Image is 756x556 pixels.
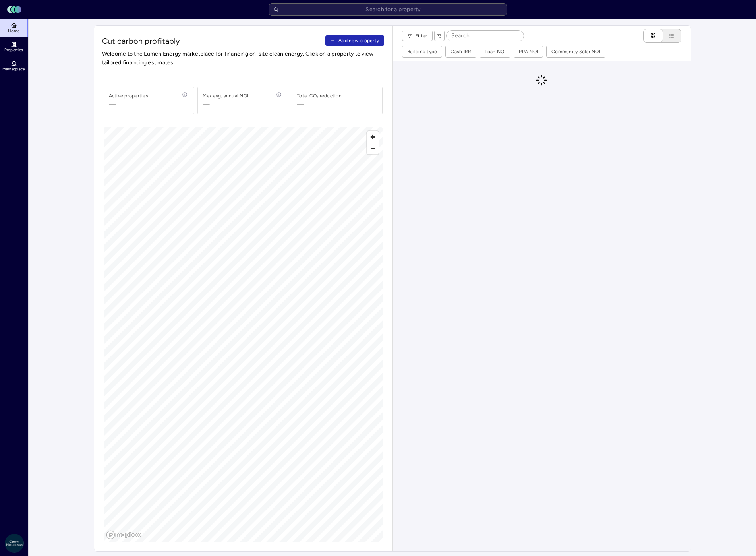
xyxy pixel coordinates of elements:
button: Zoom in [367,131,379,143]
input: Search [447,31,524,41]
div: Community Solar NOI [551,48,600,56]
div: Building type [407,48,437,56]
button: Building type [402,46,442,57]
div: Cash IRR [451,48,471,56]
button: Cash IRR [446,46,476,57]
button: Community Solar NOI [547,46,605,57]
div: Loan NOI [485,48,505,56]
span: Filter [415,32,427,40]
div: PPA NOI [519,48,538,56]
button: Filter [402,31,433,41]
button: PPA NOI [514,46,543,57]
span: Properties [4,48,23,52]
span: Zoom out [367,143,379,154]
div: Max avg. annual NOI [203,92,248,100]
span: Welcome to the Lumen Energy marketplace for financing on-site clean energy. Click on a property t... [102,50,385,67]
button: List view [655,29,681,43]
span: — [109,100,148,109]
span: — [203,100,248,109]
span: Home [8,29,19,33]
span: Marketplace [2,67,25,72]
img: Crow Holdings [5,534,24,553]
a: Mapbox logo [106,530,141,539]
div: Total CO₂ reduction [297,92,342,100]
canvas: Map [104,127,383,542]
div: — [297,100,304,109]
input: Search for a property [269,3,507,16]
button: Zoom out [367,143,379,154]
button: Loan NOI [480,46,510,57]
button: Add new property [325,35,384,46]
span: Cut carbon profitably [102,35,323,46]
div: Active properties [109,92,148,100]
span: Add new property [338,37,379,45]
button: Cards view [643,29,663,43]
